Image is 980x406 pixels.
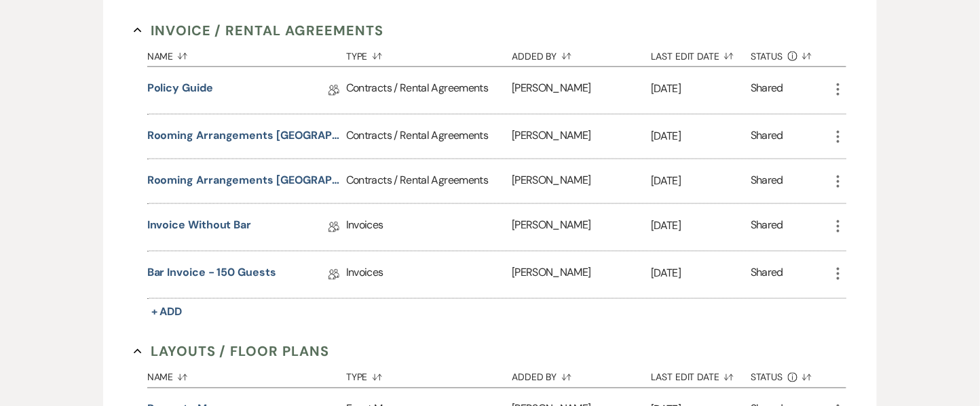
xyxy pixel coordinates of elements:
button: Status [751,41,830,66]
div: Shared [751,127,783,146]
button: Added By [512,362,651,388]
a: Policy Guide [147,80,213,101]
button: Layouts / Floor Plans [134,342,330,362]
button: + Add [147,302,187,321]
div: [PERSON_NAME] [512,67,651,114]
button: Type [346,362,512,388]
button: Status [751,362,830,388]
span: + Add [151,304,183,319]
span: Status [751,373,783,382]
div: [PERSON_NAME] [512,251,651,298]
div: [PERSON_NAME] [512,115,651,159]
p: [DATE] [651,127,751,145]
p: [DATE] [651,80,751,98]
div: Shared [751,264,783,285]
button: Last Edit Date [651,41,751,66]
button: Rooming Arrangements [GEOGRAPHIC_DATA] and [GEOGRAPHIC_DATA] [147,127,341,144]
button: Name [147,362,346,388]
div: [PERSON_NAME] [512,159,651,203]
a: Invoice without bar [147,217,251,238]
span: Status [751,52,783,61]
div: Contracts / Rental Agreements [346,159,512,203]
div: Invoices [346,204,512,251]
div: Shared [751,80,783,101]
div: [PERSON_NAME] [512,204,651,251]
button: Last Edit Date [651,362,751,388]
button: Added By [512,41,651,66]
div: Contracts / Rental Agreements [346,115,512,159]
button: Rooming Arrangements [GEOGRAPHIC_DATA] and [GEOGRAPHIC_DATA] [147,172,341,188]
div: Shared [751,217,783,238]
div: Contracts / Rental Agreements [346,67,512,114]
p: [DATE] [651,172,751,190]
a: Bar Invoice - 150 guests [147,264,276,285]
button: Invoice / Rental Agreements [134,20,384,41]
div: Invoices [346,251,512,298]
p: [DATE] [651,264,751,282]
button: Type [346,41,512,66]
p: [DATE] [651,217,751,235]
div: Shared [751,172,783,190]
button: Name [147,41,346,66]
